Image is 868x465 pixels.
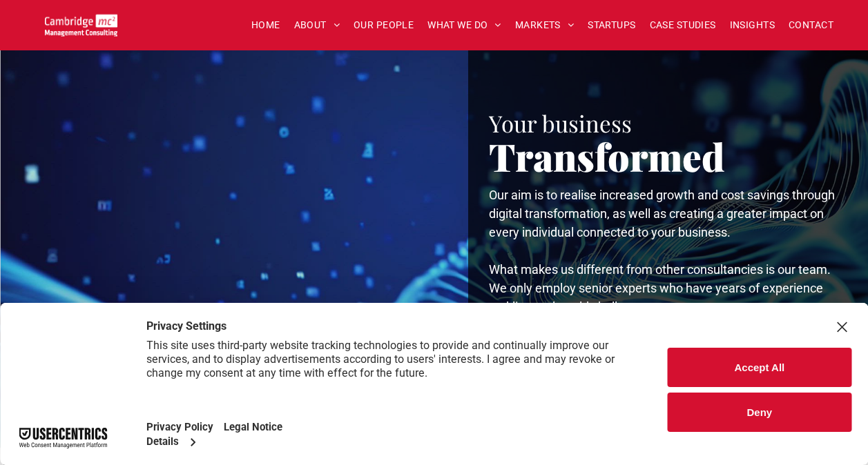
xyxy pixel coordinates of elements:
a: WHAT WE DO [421,14,508,36]
a: ABOUT [287,14,347,36]
span: Your business [489,108,632,138]
a: Your Business Transformed | Cambridge Management Consulting [45,16,117,30]
a: HOME [244,14,287,36]
a: CONTACT [782,14,840,36]
a: OUR PEOPLE [347,14,421,36]
span: What makes us different from other consultancies is our team. We only employ senior experts who h... [489,262,831,314]
a: MARKETS [508,14,581,36]
a: INSIGHTS [723,14,782,36]
a: CASE STUDIES [643,14,723,36]
img: Go to Homepage [45,14,117,37]
a: STARTUPS [581,14,642,36]
span: Transformed [489,130,725,181]
span: Our aim is to realise increased growth and cost savings through digital transformation, as well a... [489,188,835,239]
